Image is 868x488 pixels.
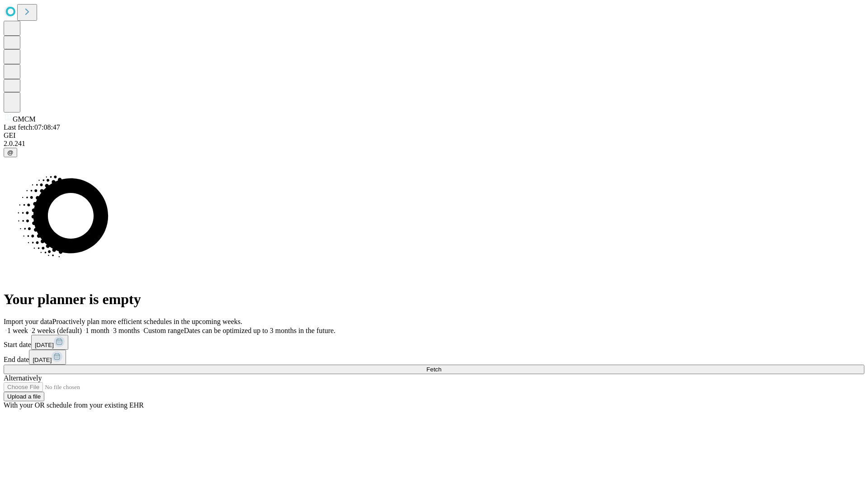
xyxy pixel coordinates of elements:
[4,374,42,382] span: Alternatively
[7,327,28,334] span: 1 week
[4,401,144,409] span: With your OR schedule from your existing EHR
[4,148,17,157] button: @
[184,327,335,334] span: Dates can be optimized up to 3 months in the future.
[33,357,52,363] span: [DATE]
[4,291,864,308] h1: Your planner is empty
[143,327,184,334] span: Custom range
[29,350,66,365] button: [DATE]
[7,149,14,156] span: @
[4,365,864,374] button: Fetch
[85,327,109,334] span: 1 month
[35,342,54,348] span: [DATE]
[4,350,864,365] div: End date
[4,131,864,140] div: GEI
[4,392,44,401] button: Upload a file
[4,318,52,325] span: Import your data
[426,366,441,373] span: Fetch
[52,318,242,325] span: Proactively plan more efficient schedules in the upcoming weeks.
[31,335,68,350] button: [DATE]
[4,335,864,350] div: Start date
[113,327,140,334] span: 3 months
[13,115,36,123] span: GMCM
[4,123,60,131] span: Last fetch: 07:08:47
[4,140,864,148] div: 2.0.241
[32,327,82,334] span: 2 weeks (default)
